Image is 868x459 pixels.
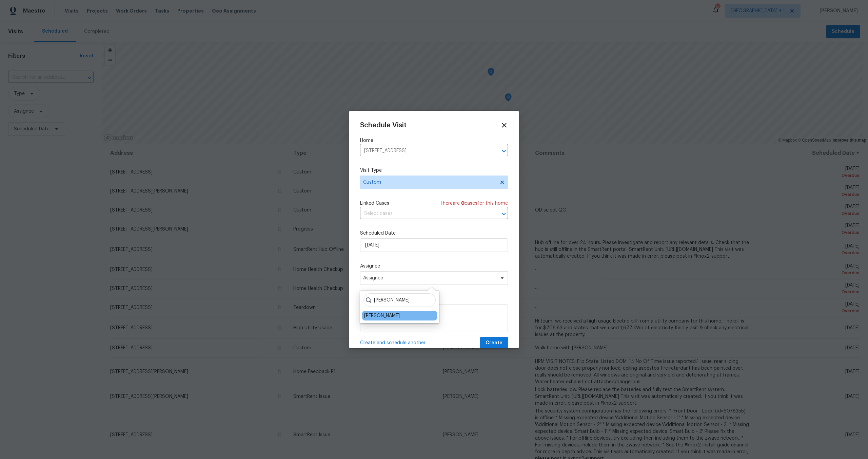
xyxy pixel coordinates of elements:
[440,200,508,207] span: There are case s for this home
[499,146,509,156] button: Open
[500,122,508,129] span: Close
[480,337,508,349] button: Create
[360,263,508,270] label: Assignee
[360,167,508,174] label: Visit Type
[461,201,465,206] span: 0
[360,208,489,219] input: Select cases
[486,339,502,347] span: Create
[499,209,509,219] button: Open
[360,137,508,144] label: Home
[360,238,508,252] input: M/D/YYYY
[360,122,407,129] span: Schedule Visit
[360,200,389,207] span: Linked Cases
[363,179,495,186] span: Custom
[360,230,508,237] label: Scheduled Date
[363,275,496,281] span: Assignee
[364,312,400,319] div: [PERSON_NAME]
[360,339,426,346] span: Create and schedule another
[360,146,489,156] input: Enter in an address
